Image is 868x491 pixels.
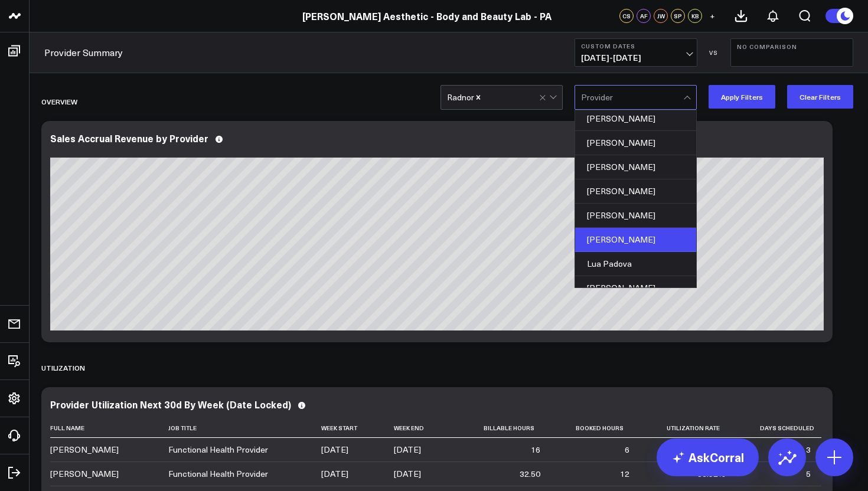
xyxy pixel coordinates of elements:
[575,107,696,131] div: [PERSON_NAME]
[41,88,77,115] div: Overview
[321,468,348,480] div: [DATE]
[575,131,696,155] div: [PERSON_NAME]
[50,399,291,410] div: Provider Utilization Next 30d By Week (Date Locked)
[321,418,394,438] th: Week Start
[321,444,348,456] div: [DATE]
[640,418,736,438] th: Utilization Rate
[575,276,696,300] div: [PERSON_NAME]
[625,444,629,456] div: 6
[671,9,685,23] div: SP
[575,252,696,276] div: Lua Padova
[705,9,719,23] button: +
[654,9,668,23] div: JW
[474,93,482,102] div: Remove Radnor
[710,12,715,20] span: +
[737,43,847,50] b: No Comparison
[41,354,85,381] div: UTILIZATION
[581,42,691,50] b: Custom Dates
[394,418,458,438] th: Week End
[531,444,540,456] div: 16
[168,418,321,438] th: Job Title
[447,93,474,102] div: Radnor
[575,179,696,204] div: [PERSON_NAME]
[730,38,853,67] button: No Comparison
[688,9,702,23] div: KB
[637,9,651,23] div: AF
[458,418,552,438] th: Billable Hours
[736,418,821,438] th: Days Scheduled
[394,468,421,480] div: [DATE]
[168,468,268,480] div: Functional Health Provider
[575,204,696,228] div: [PERSON_NAME]
[575,228,696,252] div: [PERSON_NAME]
[302,9,552,22] a: [PERSON_NAME] Aesthetic - Body and Beauty Lab - PA
[657,438,759,476] a: AskCorral
[709,85,775,109] button: Apply Filters
[44,46,123,59] a: Provider Summary
[50,444,119,456] div: [PERSON_NAME]
[703,49,725,56] div: VS
[619,9,634,23] div: CS
[50,468,119,480] div: [PERSON_NAME]
[50,133,208,143] div: Sales Accrual Revenue by Provider
[50,418,168,438] th: Full Name
[575,38,697,67] button: Custom Dates[DATE]-[DATE]
[168,444,268,456] div: Functional Health Provider
[620,468,629,480] div: 12
[581,53,691,63] span: [DATE] - [DATE]
[394,444,421,456] div: [DATE]
[575,155,696,179] div: [PERSON_NAME]
[551,418,640,438] th: Booked Hours
[787,85,853,109] button: Clear Filters
[520,468,540,480] div: 32.50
